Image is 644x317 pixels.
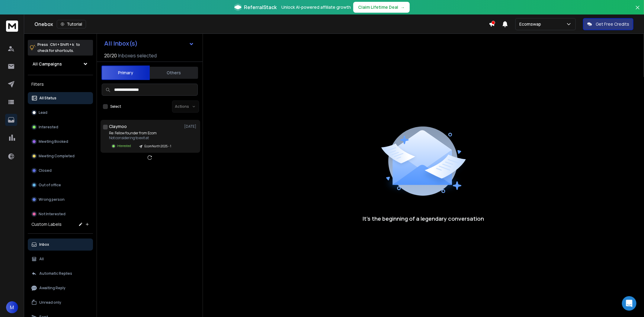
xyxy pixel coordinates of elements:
button: M [6,301,18,313]
button: Unread only [28,296,93,309]
button: Others [150,66,198,79]
p: Out of office [39,183,61,187]
button: All [28,253,93,265]
p: All [39,257,44,261]
button: Tutorial [57,20,86,28]
button: All Inbox(s) [99,37,199,50]
button: Claim Lifetime Deal→ [353,2,410,13]
p: Interested [39,125,58,130]
h3: Filters [28,80,93,88]
p: It’s the beginning of a legendary conversation [363,214,484,223]
p: Closed [39,168,52,173]
p: Wrong person [39,197,65,202]
button: Automatic Replies [28,267,93,280]
h3: Inboxes selected [118,52,157,59]
div: Onebox [34,20,489,28]
p: Ecomswap [519,21,543,27]
p: Re: Fellow founder from Ecom [109,131,175,136]
div: Open Intercom Messenger [622,296,636,311]
p: Awaiting Reply [39,286,66,290]
p: Press to check for shortcuts. [37,42,80,54]
h1: Claymoo [109,123,127,130]
p: Inbox [39,242,49,247]
button: Not Interested [28,208,93,220]
button: Meeting Completed [28,150,93,162]
p: Get Free Credits [596,21,629,27]
p: EcomNorth 2025 - 1 [144,144,171,149]
label: Select [110,104,121,109]
button: Get Free Credits [583,18,633,30]
span: → [401,4,405,10]
button: All Status [28,92,93,104]
p: Lead [39,110,47,115]
button: Closed [28,165,93,177]
button: Meeting Booked [28,136,93,148]
p: Interested [117,144,131,148]
span: Ctrl + Shift + k [49,41,75,48]
button: Primary [101,66,150,80]
button: Lead [28,107,93,119]
button: Interested [28,121,93,133]
button: All Campaigns [28,58,93,70]
p: Unlock AI-powered affiliate growth [281,4,351,10]
p: Meeting Booked [39,139,68,144]
h3: Custom Labels [31,221,62,227]
span: ReferralStack [244,4,277,11]
p: [DATE] [184,124,198,129]
p: Unread only [39,300,61,305]
button: Close banner [634,4,642,18]
h1: All Inbox(s) [104,40,138,46]
p: Automatic Replies [39,271,72,276]
button: Inbox [28,239,93,251]
p: Not Interested [39,212,66,216]
button: Out of office [28,179,93,191]
p: Meeting Completed [39,154,75,158]
span: 20 / 20 [104,52,117,59]
p: Not considering to exit at [109,136,175,140]
p: All Status [39,96,56,101]
h1: All Campaigns [33,61,62,67]
button: Awaiting Reply [28,282,93,294]
button: Wrong person [28,194,93,206]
